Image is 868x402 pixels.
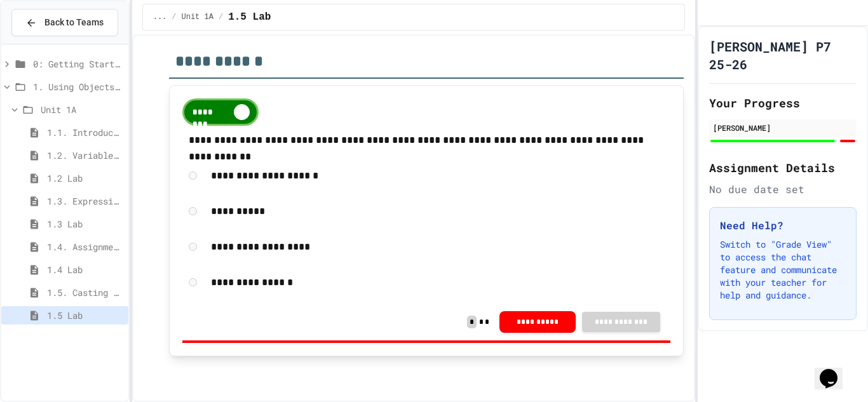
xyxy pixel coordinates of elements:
[47,286,123,299] span: 1.5. Casting and Ranges of Values
[219,12,223,22] span: /
[33,80,123,93] span: 1. Using Objects and Methods
[47,217,123,231] span: 1.3 Lab
[153,12,167,22] span: ...
[47,149,123,162] span: 1.2. Variables and Data Types
[182,12,214,22] span: Unit 1A
[47,194,123,208] span: 1.3. Expressions and Output [New]
[709,159,857,177] h2: Assignment Details
[228,10,271,25] span: 1.5 Lab
[44,16,104,29] span: Back to Teams
[41,103,123,116] span: Unit 1A
[172,12,176,22] span: /
[709,37,857,73] h1: [PERSON_NAME] P7 25-26
[47,263,123,276] span: 1.4 Lab
[47,309,123,322] span: 1.5 Lab
[815,351,855,389] iframe: chat widget
[11,9,118,36] button: Back to Teams
[709,94,857,112] h2: Your Progress
[47,240,123,253] span: 1.4. Assignment and Input
[33,57,123,70] span: 0: Getting Started
[720,238,846,302] p: Switch to "Grade View" to access the chat feature and communicate with your teacher for help and ...
[709,182,857,197] div: No due date set
[713,122,853,133] div: [PERSON_NAME]
[47,126,123,139] span: 1.1. Introduction to Algorithms, Programming, and Compilers
[47,171,123,185] span: 1.2 Lab
[720,218,846,233] h3: Need Help?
